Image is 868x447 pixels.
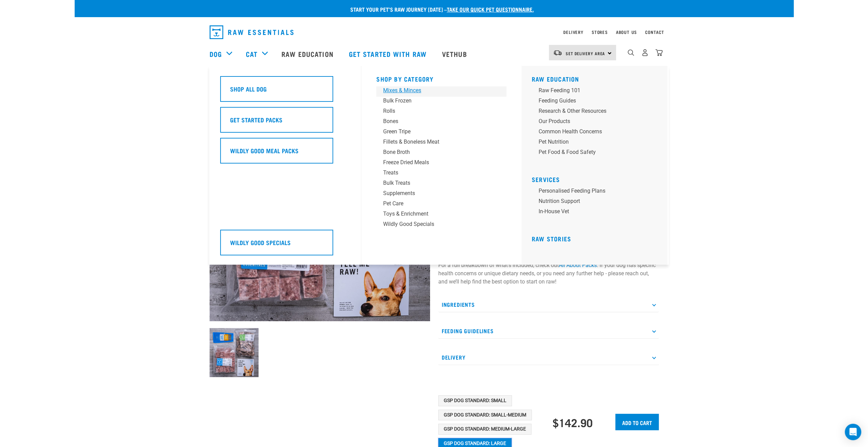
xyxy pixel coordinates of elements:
a: Nutrition Support [532,197,662,207]
a: Dog [210,49,222,59]
a: Shop All Dog [220,76,350,107]
p: Feeding Guidelines [438,323,659,339]
div: Supplements [383,189,490,197]
a: Get started with Raw [342,40,435,68]
img: user.png [641,49,649,56]
div: Pet Care [383,200,490,208]
a: Stores [592,31,608,33]
a: All About Packs [559,262,597,268]
div: Pet Nutrition [539,138,645,146]
a: Green Tripe [376,128,506,138]
div: Green Tripe [383,128,490,136]
a: Vethub [435,40,476,68]
a: Bone Broth [376,148,506,158]
a: Raw Feeding 101 [532,86,662,97]
a: Wildly Good Meal Packs [220,138,350,169]
a: Feeding Guides [532,97,662,107]
a: Mixes & Minces [376,86,506,97]
h5: Shop All Dog [230,84,267,93]
div: Toys & Enrichment [383,210,490,218]
h5: Wildly Good Meal Packs [230,146,299,155]
a: Get Started Packs [220,107,350,138]
div: Pet Food & Food Safety [539,148,645,156]
nav: dropdown navigation [204,23,664,42]
img: van-moving.png [553,50,562,56]
a: Wildly Good Specials [220,230,350,261]
button: GSP Dog Standard: Small [438,395,512,406]
img: Raw Essentials Logo [210,25,293,39]
h5: Wildly Good Specials [230,238,291,247]
a: Pet Food & Food Safety [532,148,662,158]
div: Open Intercom Messenger [845,424,861,440]
a: Wildly Good Specials [376,220,506,230]
a: In-house vet [532,207,662,218]
p: Complete our to ensure this pack is the right fit for your dog. For a full breakdown of what's in... [438,245,659,286]
div: Bones [383,117,490,125]
a: Raw Education [275,40,342,68]
p: Ingredients [438,297,659,312]
a: Our Products [532,117,662,128]
p: Delivery [438,350,659,365]
button: GSP Dog Standard: Medium-Large [438,424,531,435]
a: Toys & Enrichment [376,210,506,220]
input: Add to cart [615,414,659,430]
a: Supplements [376,189,506,200]
div: Wildly Good Specials [383,220,490,228]
img: NSP Dog Standard Update [210,328,259,377]
div: Treats [383,169,490,177]
div: Bone Broth [383,148,490,156]
div: Rolls [383,107,490,115]
button: GSP Dog Standard: Small-Medium [438,410,532,421]
a: take our quick pet questionnaire. [447,8,534,11]
div: $142.90 [552,416,592,428]
a: Raw Education [532,77,579,81]
div: Mixes & Minces [383,86,490,95]
div: Feeding Guides [539,97,645,105]
a: Freeze Dried Meals [376,158,506,169]
a: Bones [376,117,506,128]
span: Set Delivery Area [566,52,605,55]
a: Common Health Concerns [532,128,662,138]
div: Fillets & Boneless Meat [383,138,490,146]
h5: Services [532,176,662,181]
a: Cat [246,49,257,59]
nav: dropdown navigation [75,40,794,68]
div: Bulk Frozen [383,97,490,105]
div: Bulk Treats [383,179,490,187]
a: Fillets & Boneless Meat [376,138,506,148]
p: Start your pet’s raw journey [DATE] – [80,5,799,13]
a: Pet Nutrition [532,138,662,148]
a: Treats [376,169,506,179]
a: About Us [616,31,637,33]
div: Common Health Concerns [539,128,645,136]
a: Contact [645,31,664,33]
a: Pet Care [376,200,506,210]
div: Our Products [539,117,645,125]
a: Research & Other Resources [532,107,662,117]
a: Raw Stories [532,237,571,240]
a: Personalised Feeding Plans [532,187,662,197]
a: Delivery [563,31,583,33]
h5: Shop By Category [376,75,506,81]
div: Raw Feeding 101 [539,86,645,95]
h5: Get Started Packs [230,115,282,124]
img: home-icon@2x.png [655,49,663,56]
a: Bulk Frozen [376,97,506,107]
div: Freeze Dried Meals [383,158,490,167]
a: Rolls [376,107,506,117]
img: home-icon-1@2x.png [628,49,634,56]
div: Research & Other Resources [539,107,645,115]
a: Bulk Treats [376,179,506,189]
